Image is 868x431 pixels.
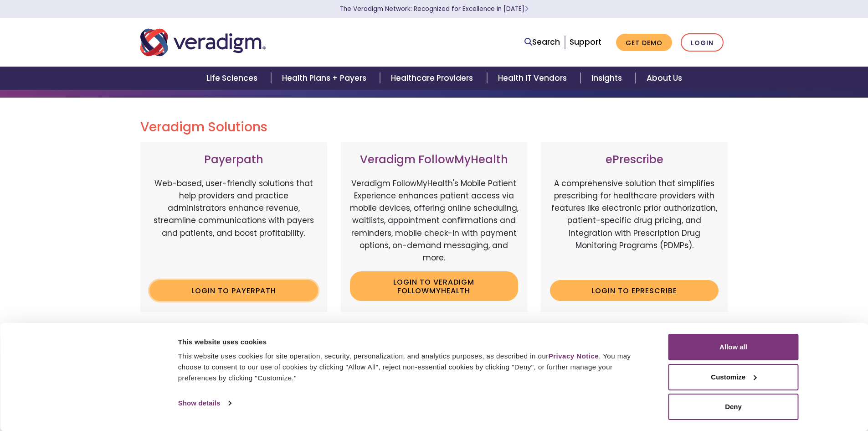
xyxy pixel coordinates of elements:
h3: ePrescribe [550,153,719,166]
h3: Payerpath [149,153,318,166]
img: Veradigm logo [140,27,266,57]
span: Learn More [524,5,529,13]
a: Login [681,33,724,52]
button: Customize [668,364,799,390]
h3: Veradigm FollowMyHealth [350,153,519,166]
a: Login to ePrescribe [550,280,719,301]
a: The Veradigm Network: Recognized for Excellence in [DATE]Learn More [340,5,529,13]
a: Show details [178,396,231,410]
button: Deny [668,394,799,420]
a: Insights [580,67,636,90]
div: This website uses cookies for site operation, security, personalization, and analytics purposes, ... [178,351,648,384]
h2: Veradigm Solutions [140,119,728,135]
a: Search [524,36,560,48]
div: This website uses cookies [178,337,648,348]
a: Life Sciences [195,67,271,90]
a: About Us [636,67,693,90]
a: Health IT Vendors [487,67,580,90]
p: Veradigm FollowMyHealth's Mobile Patient Experience enhances patient access via mobile devices, o... [350,177,519,264]
a: Healthcare Providers [380,67,487,90]
a: Support [570,36,601,47]
a: Health Plans + Payers [271,67,380,90]
a: Privacy Notice [549,352,599,360]
a: Login to Payerpath [149,280,318,301]
button: Allow all [668,334,799,360]
a: Login to Veradigm FollowMyHealth [350,271,519,301]
p: A comprehensive solution that simplifies prescribing for healthcare providers with features like ... [550,177,719,273]
p: Web-based, user-friendly solutions that help providers and practice administrators enhance revenu... [149,177,318,273]
a: Get Demo [616,34,672,52]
